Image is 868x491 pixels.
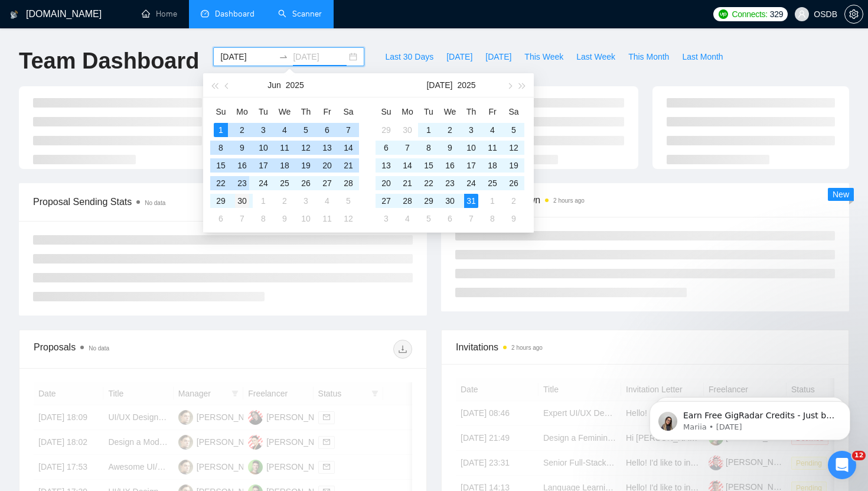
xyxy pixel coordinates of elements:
[553,197,585,204] time: 2 hours ago
[210,121,231,139] td: 2025-06-01
[320,158,334,173] div: 20
[320,141,334,155] div: 13
[378,47,440,66] button: Last 30 Days
[214,141,228,155] div: 8
[338,174,359,192] td: 2025-06-28
[439,210,461,227] td: 2025-08-06
[253,174,274,192] td: 2025-06-24
[274,210,295,227] td: 2025-07-09
[338,139,359,157] td: 2025-06-14
[828,451,856,479] iframe: Intercom live chat
[418,102,439,121] th: Tu
[338,210,359,227] td: 2025-07-12
[299,123,313,137] div: 5
[33,194,279,209] span: Proposal Sending Stats
[235,123,249,137] div: 2
[214,212,228,226] div: 6
[376,192,397,210] td: 2025-07-27
[443,212,457,226] div: 6
[215,9,254,19] span: Dashboard
[485,50,511,63] span: [DATE]
[231,121,253,139] td: 2025-06-02
[464,158,478,173] div: 17
[253,121,274,139] td: 2025-06-03
[379,158,393,173] div: 13
[341,194,355,208] div: 5
[844,9,863,19] a: setting
[844,5,863,24] button: setting
[439,192,461,210] td: 2025-07-30
[338,121,359,139] td: 2025-06-07
[34,340,223,359] div: Proposals
[299,176,313,190] div: 26
[507,141,521,155] div: 12
[278,158,292,173] div: 18
[89,345,109,352] span: No data
[210,210,231,227] td: 2025-07-06
[256,158,270,173] div: 17
[253,157,274,174] td: 2025-06-17
[439,139,461,157] td: 2025-07-09
[320,212,334,226] div: 11
[422,176,436,190] div: 22
[507,212,521,226] div: 9
[256,123,270,137] div: 3
[482,102,503,121] th: Fr
[316,121,338,139] td: 2025-06-06
[253,102,274,121] th: Tu
[274,174,295,192] td: 2025-06-25
[338,102,359,121] th: Sa
[485,212,500,226] div: 8
[400,141,415,155] div: 7
[443,176,457,190] div: 23
[443,123,457,137] div: 2
[628,50,669,63] span: This Month
[770,8,783,21] span: 329
[278,9,322,19] a: searchScanner
[379,212,393,226] div: 3
[235,194,249,208] div: 30
[418,139,439,157] td: 2025-07-08
[418,157,439,174] td: 2025-07-15
[279,52,288,61] span: to
[397,174,418,192] td: 2025-07-21
[400,123,415,137] div: 30
[338,192,359,210] td: 2025-07-05
[320,123,334,137] div: 6
[220,50,274,63] input: Start date
[201,9,209,18] span: dashboard
[299,212,313,226] div: 10
[397,102,418,121] th: Mo
[461,210,482,227] td: 2025-08-07
[214,194,228,208] div: 29
[482,174,503,192] td: 2025-07-25
[397,210,418,227] td: 2025-08-04
[507,194,521,208] div: 2
[253,192,274,210] td: 2025-07-01
[570,47,622,66] button: Last Week
[376,121,397,139] td: 2025-06-29
[145,200,165,206] span: No data
[397,139,418,157] td: 2025-07-07
[376,157,397,174] td: 2025-07-13
[320,176,334,190] div: 27
[440,47,479,66] button: [DATE]
[341,158,355,173] div: 21
[400,158,415,173] div: 14
[278,141,292,155] div: 11
[274,192,295,210] td: 2025-07-02
[376,174,397,192] td: 2025-07-20
[461,192,482,210] td: 2025-07-31
[210,192,231,210] td: 2025-06-29
[482,121,503,139] td: 2025-07-04
[503,157,524,174] td: 2025-07-19
[400,212,415,226] div: 4
[316,102,338,121] th: Fr
[503,192,524,210] td: 2025-08-02
[295,192,316,210] td: 2025-07-03
[439,102,461,121] th: We
[376,102,397,121] th: Su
